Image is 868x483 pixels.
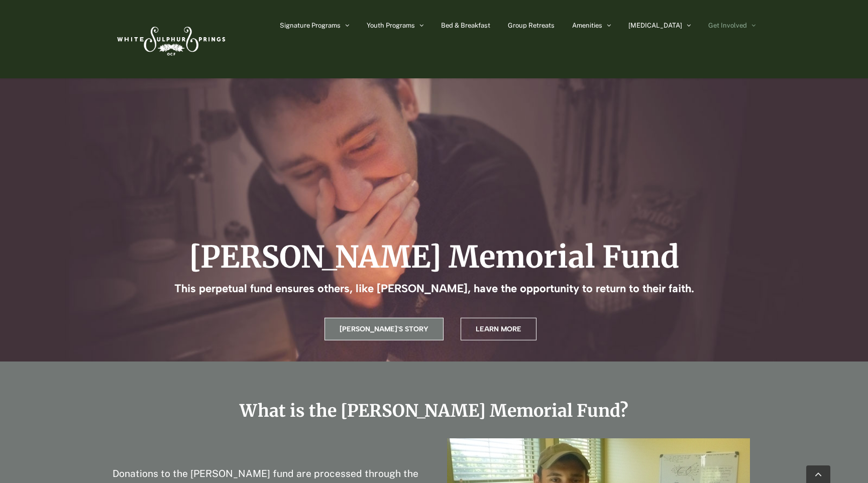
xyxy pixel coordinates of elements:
h2: What is the [PERSON_NAME] Memorial Fund? [113,402,755,420]
span: Group Retreats [508,22,555,29]
span: [PERSON_NAME]'s Story [340,325,428,333]
a: [PERSON_NAME]'s Story [324,318,444,340]
span: Get Involved [708,22,747,29]
h3: This perpetual fund ensures others, like [PERSON_NAME], have the opportunity to return to their f... [174,282,694,295]
img: White Sulphur Springs Logo [113,16,228,63]
span: Learn More [476,325,521,333]
span: [MEDICAL_DATA] [628,22,682,29]
span: Signature Programs [280,22,341,29]
h2: [PERSON_NAME] Memorial Fund [189,239,679,275]
a: Learn More [461,318,536,340]
span: Bed & Breakfast [441,22,490,29]
span: Youth Programs [367,22,415,29]
span: Amenities [572,22,602,29]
